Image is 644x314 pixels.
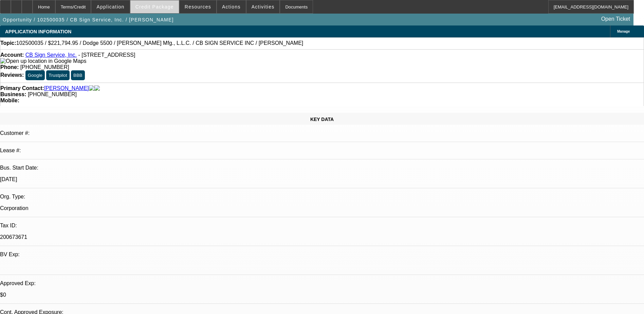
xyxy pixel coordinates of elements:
a: [PERSON_NAME] [44,85,89,91]
span: Actions [222,4,241,10]
a: View Google Maps [0,58,86,64]
img: Open up location in Google Maps [0,58,86,64]
button: Actions [217,0,246,13]
strong: Account: [0,52,24,58]
a: Open Ticket [599,13,633,25]
button: Trustpilot [46,70,69,80]
img: linkedin-icon.png [94,85,100,91]
span: 102500035 / $221,794.95 / Dodge 5500 / [PERSON_NAME] Mfg., L.L.C. / CB SIGN SERVICE INC / [PERSON... [16,40,303,46]
span: [PHONE_NUMBER] [28,91,77,97]
button: Resources [180,0,216,13]
img: facebook-icon.png [89,85,94,91]
span: Application [96,4,124,10]
button: BBB [71,70,85,80]
strong: Reviews: [0,72,24,78]
span: Resources [185,4,211,10]
strong: Phone: [0,64,19,70]
strong: Primary Contact: [0,85,44,91]
span: [PHONE_NUMBER] [20,64,69,70]
span: Activities [252,4,275,10]
span: Credit Package [135,4,174,10]
button: Credit Package [130,0,179,13]
a: CB Sign Service, Inc. [25,52,77,58]
span: KEY DATA [310,117,334,122]
strong: Mobile: [0,98,19,103]
button: Activities [246,0,280,13]
strong: Business: [0,91,26,97]
span: Manage [617,30,630,33]
button: Application [91,0,129,13]
span: - [STREET_ADDRESS] [78,52,135,58]
span: Opportunity / 102500035 / CB Sign Service, Inc. / [PERSON_NAME] [3,17,174,22]
span: APPLICATION INFORMATION [5,29,71,34]
strong: Topic: [0,40,16,46]
button: Google [25,70,45,80]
